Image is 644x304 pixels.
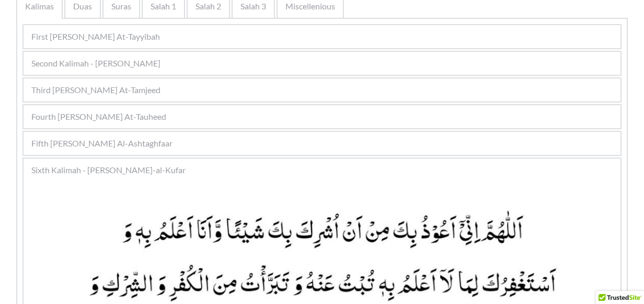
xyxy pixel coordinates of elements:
span: Fifth [PERSON_NAME] Al-Ashtaghfaar [31,137,172,150]
span: Second Kalimah - [PERSON_NAME] [31,57,160,70]
span: Sixth Kalimah - [PERSON_NAME]-al-Kufar [31,164,186,176]
span: First [PERSON_NAME] At-Tayyibah [31,30,160,43]
span: Third [PERSON_NAME] At-Tamjeed [31,84,160,96]
span: Fourth [PERSON_NAME] At-Tauheed [31,110,166,123]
